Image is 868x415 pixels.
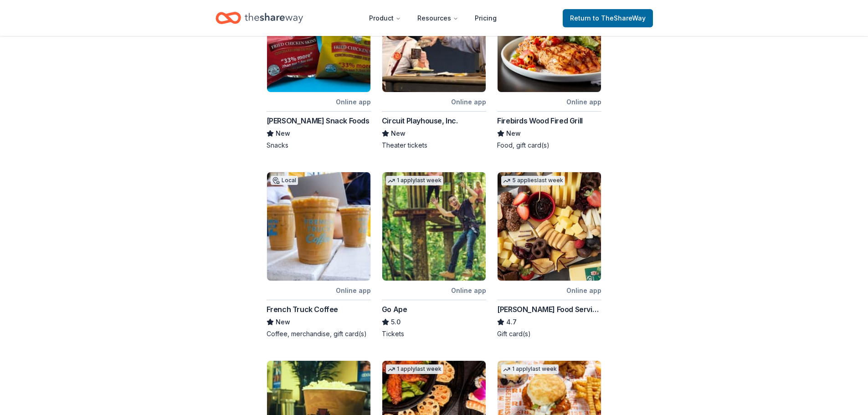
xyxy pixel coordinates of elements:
[451,96,486,108] div: Online app
[276,317,290,328] span: New
[267,172,370,281] img: Image for French Truck Coffee
[362,9,408,27] button: Product
[386,176,443,185] div: 1 apply last week
[382,141,486,150] div: Theater tickets
[566,96,601,108] div: Online app
[506,317,517,328] span: 4.7
[451,285,486,296] div: Online app
[267,172,371,338] a: Image for French Truck CoffeeLocalOnline appFrench Truck CoffeeNewCoffee, merchandise, gift card(s)
[362,7,504,29] nav: Main
[391,317,401,328] span: 5.0
[382,329,486,338] div: Tickets
[501,176,565,185] div: 5 applies last week
[497,304,601,315] div: [PERSON_NAME] Food Service Store
[497,141,601,150] div: Food, gift card(s)
[391,128,406,139] span: New
[501,364,559,374] div: 1 apply last week
[563,9,653,27] a: Returnto TheShareWay
[267,115,370,126] div: [PERSON_NAME] Snack Foods
[467,9,504,27] a: Pricing
[498,172,601,281] img: Image for Gordon Food Service Store
[410,9,466,27] button: Resources
[386,364,443,374] div: 1 apply last week
[336,96,371,108] div: Online app
[382,304,407,315] div: Go Ape
[267,329,371,338] div: Coffee, merchandise, gift card(s)
[382,172,486,281] img: Image for Go Ape
[276,128,290,139] span: New
[382,115,458,126] div: Circuit Playhouse, Inc.
[336,285,371,296] div: Online app
[570,13,646,24] span: Return
[497,329,601,338] div: Gift card(s)
[497,115,583,126] div: Firebirds Wood Fired Grill
[382,172,486,338] a: Image for Go Ape1 applylast weekOnline appGo Ape5.0Tickets
[506,128,521,139] span: New
[497,172,601,338] a: Image for Gordon Food Service Store5 applieslast weekOnline app[PERSON_NAME] Food Service Store4....
[267,141,371,150] div: Snacks
[216,7,303,29] a: Home
[593,14,646,22] span: to TheShareWay
[267,304,338,315] div: French Truck Coffee
[566,285,601,296] div: Online app
[271,176,298,185] div: Local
